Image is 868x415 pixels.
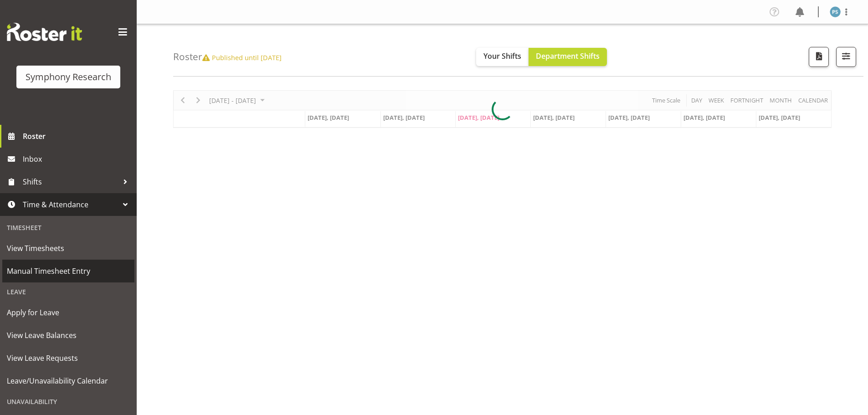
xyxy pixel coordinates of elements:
a: Manual Timesheet Entry [2,260,134,282]
span: Shifts [23,175,118,189]
a: View Leave Balances [2,324,134,347]
span: Your Shifts [483,51,521,61]
span: Department Shifts [536,51,600,61]
span: Apply for Leave [7,306,130,319]
div: Leave [2,282,134,301]
img: paul-s-stoneham1982.jpg [830,6,841,17]
a: Apply for Leave [2,301,134,324]
span: Manual Timesheet Entry [7,264,130,278]
h4: Roster [173,51,282,62]
img: Rosterit website logo [7,23,82,41]
span: Roster [23,129,132,143]
span: View Leave Balances [7,328,130,342]
a: Leave/Unavailability Calendar [2,369,134,392]
button: Download a PDF of the roster according to the set date range. [809,47,829,67]
a: View Timesheets [2,237,134,260]
span: Inbox [23,152,132,166]
button: Your Shifts [476,48,529,66]
span: View Leave Requests [7,351,130,365]
div: Timesheet [2,218,134,237]
span: View Timesheets [7,241,130,255]
button: Department Shifts [529,48,607,66]
div: Symphony Research [26,70,111,84]
a: View Leave Requests [2,347,134,369]
div: Unavailability [2,392,134,411]
button: Filter Shifts [836,47,856,67]
span: Time & Attendance [23,198,118,211]
span: Leave/Unavailability Calendar [7,374,130,388]
span: Published until [DATE] [202,53,282,62]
